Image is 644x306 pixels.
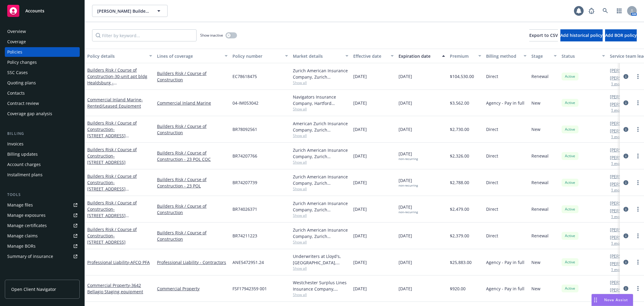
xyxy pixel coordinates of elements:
[157,176,228,189] a: Builders Risk / Course of Construction - 23 POL
[7,252,53,261] div: Summary of insurance
[293,279,348,292] div: Westchester Surplus Lines Insurance Company, Chubb Group, Burns & [PERSON_NAME]
[531,126,540,132] span: New
[87,67,149,92] a: Builders Risk / Course of Construction
[450,285,466,292] span: $920.00
[634,152,642,160] a: more
[531,285,540,292] span: New
[611,135,623,139] button: 1 more
[7,170,43,180] div: Installment plans
[5,2,80,19] a: Accounts
[7,99,39,108] div: Contract review
[5,221,80,230] a: Manage certificates
[559,49,607,63] button: Status
[399,204,418,214] span: [DATE]
[157,100,228,106] a: Commercial Inland Marine
[564,153,576,159] span: Active
[610,67,644,73] a: [PERSON_NAME]
[5,252,80,261] a: Summary of insurance
[5,99,80,108] a: Contract review
[531,179,549,186] span: Renewal
[399,233,412,239] span: [DATE]
[529,49,559,63] button: Stage
[5,78,80,88] a: Quoting plans
[11,286,56,292] span: Open Client Navigator
[7,139,24,149] div: Invoices
[447,49,484,63] button: Premium
[7,231,38,241] div: Manage claims
[232,73,257,80] span: EC78618475
[399,151,418,161] span: [DATE]
[531,233,549,239] span: Renewal
[293,253,348,266] div: Underwriters at Lloyd's, [GEOGRAPHIC_DATA], [PERSON_NAME] of [GEOGRAPHIC_DATA], RT Specialty Insu...
[610,260,644,267] a: [PERSON_NAME]
[293,186,348,191] span: Show all
[486,100,524,106] span: Agency - Pay in full
[232,153,257,159] span: BR74207766
[610,101,644,107] a: [PERSON_NAME]
[5,160,80,169] a: Account charges
[634,179,642,186] a: more
[157,70,228,83] a: Builders Risk / Course of Construction
[611,242,623,245] button: 1 more
[531,73,549,80] span: Renewal
[200,33,223,38] span: Show inactive
[399,259,412,265] span: [DATE]
[486,285,524,292] span: Agency - Pay in full
[634,206,642,213] a: more
[486,126,498,132] span: Direct
[486,179,498,186] span: Direct
[611,162,623,165] button: 1 more
[7,241,36,251] div: Manage BORs
[634,259,642,266] a: more
[562,53,598,59] div: Status
[157,203,228,216] a: Builders Risk / Course of Construction
[611,268,623,272] button: 1 more
[5,149,80,159] a: Billing updates
[450,153,469,159] span: $2,326.00
[610,234,644,240] a: [PERSON_NAME]
[157,150,228,162] a: Builders Risk / Course of Construction - 23 POL COC
[5,88,80,98] a: Contacts
[399,184,418,187] div: non-recurring
[622,285,630,292] a: circleInformation
[634,99,642,106] a: more
[5,200,80,210] a: Manage files
[564,207,576,212] span: Active
[399,100,412,106] span: [DATE]
[87,282,143,295] a: Commercial Property
[232,259,264,265] span: ANE5472951.24
[564,180,576,185] span: Active
[399,285,412,292] span: [DATE]
[87,180,129,198] span: - [STREET_ADDRESS][PERSON_NAME]
[450,100,469,106] span: $3,562.00
[293,67,348,80] div: Zurich American Insurance Company, Zurich Insurance Group
[450,206,469,212] span: $2,479.00
[610,75,644,81] a: [PERSON_NAME]
[293,53,342,59] div: Market details
[293,160,348,165] span: Show all
[129,259,150,265] span: - AFCO PFA
[87,226,137,245] a: Builders Risk / Course of Construction
[157,123,228,136] a: Builders Risk / Course of Construction
[450,53,475,59] div: Premium
[592,294,599,306] div: Drag to move
[611,109,623,112] button: 1 more
[87,120,149,151] a: Builders Risk / Course of Construction
[293,266,348,271] span: Show all
[157,53,221,59] div: Lines of coverage
[399,73,412,80] span: [DATE]
[87,97,143,109] a: Commercial Inland Marine
[353,73,367,80] span: [DATE]
[605,29,637,41] button: Add BOR policy
[531,259,540,265] span: New
[591,294,633,306] button: Nova Assist
[564,74,576,79] span: Active
[5,273,80,279] div: Analytics hub
[486,259,524,265] span: Agency - Pay in full
[293,120,348,133] div: American Zurich Insurance Company, Zurich Insurance Group
[634,285,642,292] a: more
[564,259,576,265] span: Active
[450,179,469,186] span: $2,788.00
[293,174,348,186] div: Zurich American Insurance Company, Zurich Insurance Group
[87,147,137,165] a: Builders Risk / Course of Construction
